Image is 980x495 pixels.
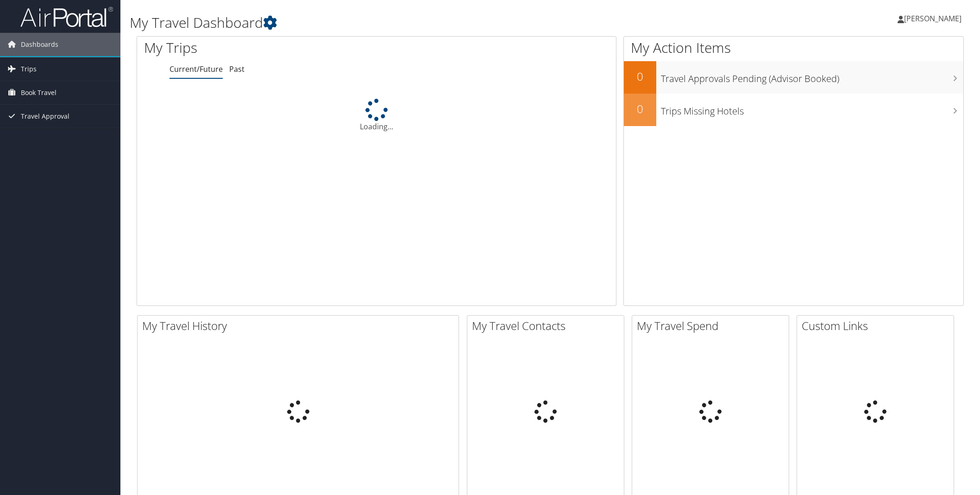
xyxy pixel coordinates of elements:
[144,38,409,57] h1: My Trips
[637,318,789,334] h2: My Travel Spend
[802,318,954,334] h2: Custom Links
[142,318,459,334] h2: My Travel History
[21,57,37,81] span: Trips
[898,5,971,32] a: [PERSON_NAME]
[624,94,963,126] a: 0Trips Missing Hotels
[472,318,624,334] h2: My Travel Contacts
[20,6,113,28] img: airportal-logo.png
[624,61,963,94] a: 0Travel Approvals Pending (Advisor Booked)
[170,64,223,74] a: Current/Future
[137,99,616,132] div: Loading...
[229,64,245,74] a: Past
[21,105,69,128] span: Travel Approval
[130,13,691,32] h1: My Travel Dashboard
[904,13,961,24] span: [PERSON_NAME]
[661,100,963,118] h3: Trips Missing Hotels
[21,81,57,104] span: Book Travel
[21,33,58,56] span: Dashboards
[624,101,656,117] h2: 0
[624,38,963,57] h1: My Action Items
[661,68,963,85] h3: Travel Approvals Pending (Advisor Booked)
[624,69,656,84] h2: 0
